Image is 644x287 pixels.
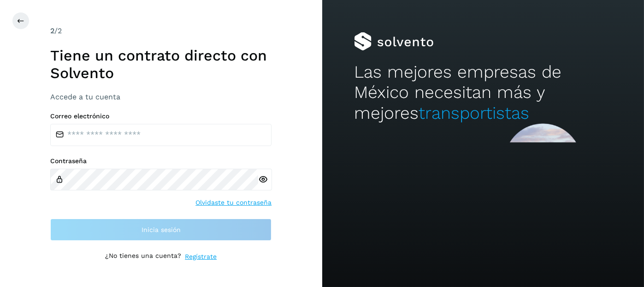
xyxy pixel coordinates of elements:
span: 2 [50,26,54,35]
span: transportistas [419,103,529,123]
h2: Las mejores empresas de México necesitan más y mejores [354,62,612,123]
div: /2 [50,25,272,37]
h3: Accede a tu cuenta [50,92,272,101]
a: Regístrate [185,252,217,262]
label: Contraseña [50,157,272,165]
button: Inicia sesión [50,219,272,241]
label: Correo electrónico [50,112,272,120]
span: Inicia sesión [142,226,181,233]
h1: Tiene un contrato directo con Solvento [50,47,272,82]
a: Olvidaste tu contraseña [195,198,272,208]
p: ¿No tienes una cuenta? [105,252,181,262]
